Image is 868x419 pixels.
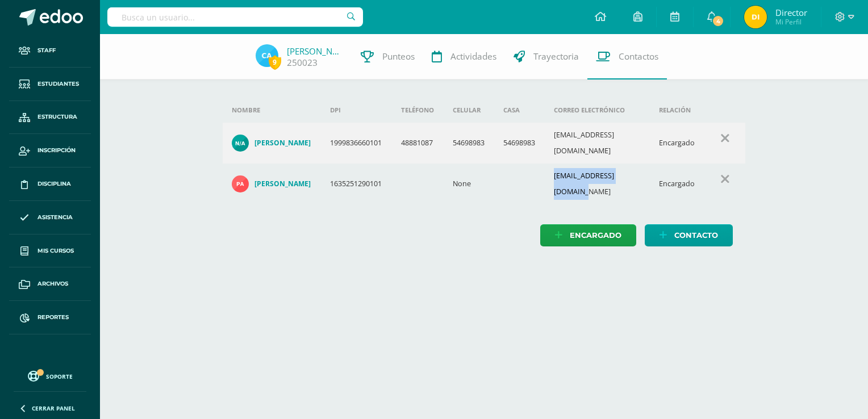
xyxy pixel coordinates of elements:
span: Punteos [382,51,415,62]
span: 9 [269,55,281,69]
span: Actividades [450,51,496,62]
span: Director [775,7,807,18]
a: Asistencia [9,201,91,234]
td: 48881087 [392,123,444,164]
span: Contacto [674,225,718,246]
span: Cerrar panel [32,404,75,412]
span: Disciplina [37,179,71,188]
a: Contacto [645,224,733,246]
a: Disciplina [9,167,91,201]
a: Archivos [9,267,91,301]
th: Casa [494,98,545,123]
a: Estructura [9,101,91,135]
span: Reportes [37,313,69,322]
h4: [PERSON_NAME] [254,139,311,148]
a: Inscripción [9,134,91,167]
a: Mis cursos [9,234,91,268]
a: Trayectoria [505,34,587,79]
a: Actividades [423,34,505,79]
span: Trayectoria [533,51,579,62]
a: [PERSON_NAME] [232,135,312,152]
td: [EMAIL_ADDRESS][DOMAIN_NAME] [545,123,650,164]
h4: [PERSON_NAME] [254,179,311,188]
a: Punteos [352,34,423,79]
a: Encargado [540,224,636,246]
a: Contactos [587,34,667,79]
span: Inscripción [37,146,76,155]
img: 2d957e6d42b50995e6a0602c69c67896.png [256,44,278,67]
span: Encargado [570,225,621,246]
span: Mis cursos [37,246,74,255]
span: 4 [712,15,724,27]
td: 54698983 [494,123,545,164]
span: Asistencia [37,213,73,222]
span: Estudiantes [37,79,79,89]
a: [PERSON_NAME] [232,175,312,192]
a: Soporte [14,368,86,383]
a: Reportes [9,301,91,334]
th: DPI [321,98,392,123]
img: a972aa488de17bdaff435111e42e57df.png [232,135,249,152]
td: 1999836660101 [321,123,392,164]
span: Archivos [37,279,68,288]
td: 1635251290101 [321,164,392,204]
span: Contactos [619,51,658,62]
span: Mi Perfil [775,17,807,27]
img: d91d1338a4708b836e1fea0842dfe645.png [232,175,249,192]
th: Nombre [223,98,321,123]
td: [EMAIL_ADDRESS][DOMAIN_NAME] [545,164,650,204]
a: 250023 [287,57,318,69]
span: Soporte [46,372,73,380]
td: None [444,164,494,204]
a: Estudiantes [9,68,91,101]
th: Teléfono [392,98,444,123]
img: 608136e48c3c14518f2ea00dfaf80bc2.png [744,6,767,28]
a: Staff [9,34,91,68]
span: Staff [37,46,56,55]
td: 54698983 [444,123,494,164]
a: [PERSON_NAME] [287,45,344,57]
input: Busca un usuario... [107,7,363,27]
td: Encargado [650,123,704,164]
th: Celular [444,98,494,123]
th: Correo electrónico [545,98,650,123]
td: Encargado [650,164,704,204]
span: Estructura [37,112,77,121]
th: Relación [650,98,704,123]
